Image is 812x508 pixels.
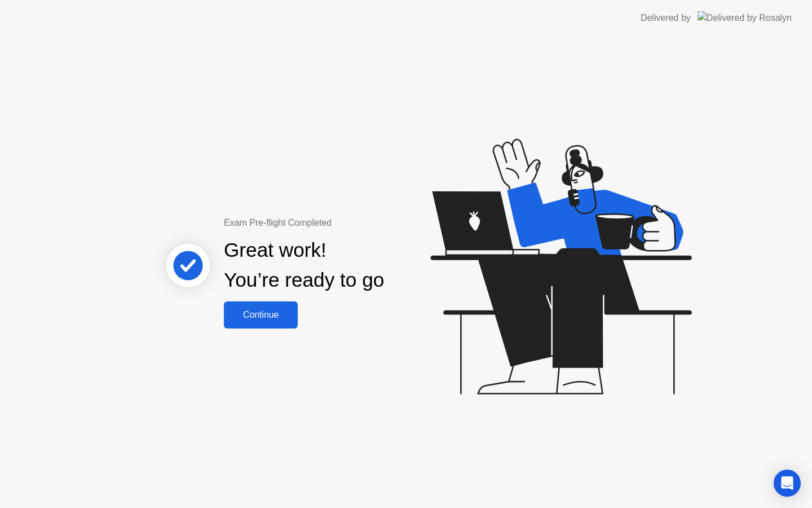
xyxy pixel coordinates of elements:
div: Continue [227,310,294,320]
div: Exam Pre-flight Completed [224,216,457,230]
div: Delivered by [641,11,691,25]
div: Open Intercom Messenger [774,470,801,497]
button: Continue [224,301,298,329]
div: Great work! You’re ready to go [224,235,384,295]
img: Delivered by Rosalyn [698,11,792,24]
